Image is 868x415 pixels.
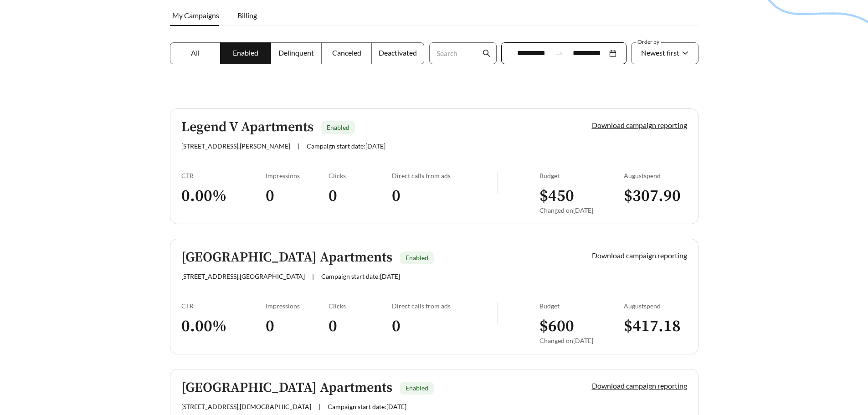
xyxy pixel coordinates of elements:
[406,254,428,261] span: Enabled
[181,403,311,410] span: [STREET_ADDRESS] , [DEMOGRAPHIC_DATA]
[233,48,258,57] span: Enabled
[497,172,498,194] img: line
[181,302,266,310] div: CTR
[329,186,392,206] h3: 0
[624,316,687,337] h3: $ 417.18
[539,172,624,179] div: Budget
[181,250,392,265] h5: [GEOGRAPHIC_DATA] Apartments
[592,381,687,390] a: Download campaign reporting
[266,302,329,310] div: Impressions
[181,186,266,206] h3: 0.00 %
[592,251,687,260] a: Download campaign reporting
[624,172,687,179] div: August spend
[321,272,400,280] span: Campaign start date: [DATE]
[172,11,219,20] span: My Campaigns
[237,11,257,20] span: Billing
[298,142,299,150] span: |
[181,272,305,280] span: [STREET_ADDRESS] , [GEOGRAPHIC_DATA]
[392,186,497,206] h3: 0
[539,316,624,337] h3: $ 600
[181,142,290,150] span: [STREET_ADDRESS] , [PERSON_NAME]
[539,206,624,214] div: Changed on [DATE]
[641,48,679,57] span: Newest first
[539,302,624,310] div: Budget
[170,108,699,224] a: Legend V ApartmentsEnabled[STREET_ADDRESS],[PERSON_NAME]|Campaign start date:[DATE]Download campa...
[539,337,624,344] div: Changed on [DATE]
[318,403,320,410] span: |
[328,403,406,410] span: Campaign start date: [DATE]
[191,48,200,57] span: All
[329,302,392,310] div: Clicks
[624,302,687,310] div: August spend
[392,316,497,337] h3: 0
[307,142,385,150] span: Campaign start date: [DATE]
[181,316,266,337] h3: 0.00 %
[555,49,563,57] span: swap-right
[312,272,314,280] span: |
[278,48,314,57] span: Delinquent
[497,302,498,324] img: line
[624,186,687,206] h3: $ 307.90
[539,186,624,206] h3: $ 450
[327,123,349,131] span: Enabled
[329,172,392,179] div: Clicks
[392,302,497,310] div: Direct calls from ads
[181,380,392,395] h5: [GEOGRAPHIC_DATA] Apartments
[266,316,329,337] h3: 0
[181,172,266,179] div: CTR
[332,48,361,57] span: Canceled
[329,316,392,337] h3: 0
[483,49,491,57] span: search
[266,186,329,206] h3: 0
[392,172,497,179] div: Direct calls from ads
[592,121,687,129] a: Download campaign reporting
[406,384,428,392] span: Enabled
[379,48,417,57] span: Deactivated
[555,49,563,57] span: to
[266,172,329,179] div: Impressions
[170,239,699,354] a: [GEOGRAPHIC_DATA] ApartmentsEnabled[STREET_ADDRESS],[GEOGRAPHIC_DATA]|Campaign start date:[DATE]D...
[181,120,313,135] h5: Legend V Apartments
